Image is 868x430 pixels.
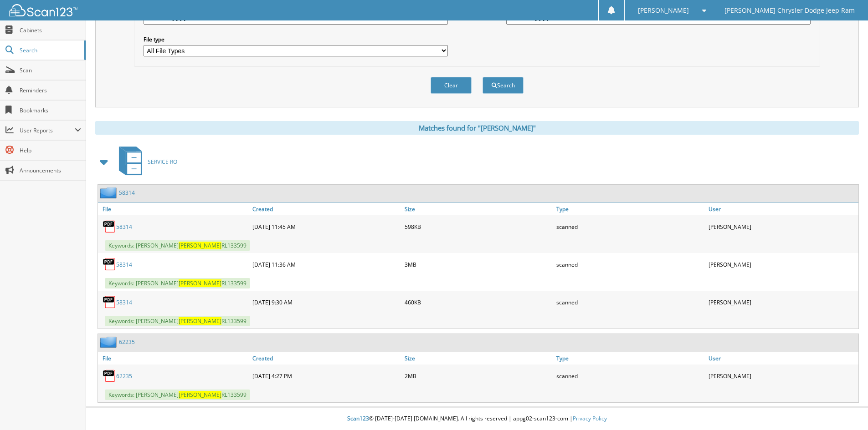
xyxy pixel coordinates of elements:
a: Size [402,203,555,215]
span: [PERSON_NAME] [179,317,221,325]
button: Search [483,77,524,94]
a: File [98,352,250,364]
span: Search [20,46,80,54]
span: Help [20,147,81,154]
a: User [706,352,858,364]
div: scanned [554,367,706,385]
a: 62235 [119,338,135,346]
img: PDF.png [103,369,116,383]
span: [PERSON_NAME] [179,391,221,399]
div: [DATE] 11:36 AM [250,255,402,273]
span: Cabinets [20,26,81,34]
a: 58314 [119,189,135,197]
div: Matches found for "[PERSON_NAME]" [95,121,859,135]
div: scanned [554,293,706,311]
img: folder2.png [100,187,119,198]
span: Scan123 [347,415,369,422]
a: Created [250,352,402,364]
a: 58314 [116,223,132,231]
span: Keywords: [PERSON_NAME] RL133599 [105,278,250,288]
img: folder2.png [100,336,119,348]
a: Privacy Policy [573,415,607,422]
label: File type [144,35,448,43]
span: User Reports [20,126,75,134]
div: © [DATE]-[DATE] [DOMAIN_NAME]. All rights reserved | appg02-scan123-com | [86,408,868,430]
button: Clear [431,77,472,94]
div: [DATE] 11:45 AM [250,218,402,236]
div: [PERSON_NAME] [706,255,858,273]
a: 62235 [116,372,132,380]
div: scanned [554,255,706,273]
span: Keywords: [PERSON_NAME] RL133599 [105,240,250,251]
div: [PERSON_NAME] [706,293,858,311]
div: scanned [554,218,706,236]
a: SERVICE RO [113,144,177,180]
img: scan123-logo-white.svg [9,4,77,16]
img: PDF.png [103,258,116,271]
div: 3MB [402,255,555,273]
span: Keywords: [PERSON_NAME] RL133599 [105,390,250,400]
span: [PERSON_NAME] [638,8,689,13]
span: [PERSON_NAME] Chrysler Dodge Jeep Ram [724,8,855,13]
div: 460KB [402,293,555,311]
img: PDF.png [103,295,116,309]
a: Created [250,203,402,215]
div: [DATE] 4:27 PM [250,367,402,385]
span: Keywords: [PERSON_NAME] RL133599 [105,316,250,326]
span: Reminders [20,86,81,94]
span: Announcements [20,167,81,174]
a: User [706,203,858,215]
div: [PERSON_NAME] [706,367,858,385]
img: PDF.png [103,220,116,233]
a: 58314 [116,261,132,268]
span: Bookmarks [20,106,81,114]
span: [PERSON_NAME] [179,242,221,249]
span: SERVICE RO [148,158,177,166]
a: Type [554,203,706,215]
a: Type [554,352,706,364]
span: Scan [20,66,81,74]
div: 2MB [402,367,555,385]
a: Size [402,352,555,364]
div: [DATE] 9:30 AM [250,293,402,311]
div: [PERSON_NAME] [706,218,858,236]
a: File [98,203,250,215]
a: 58314 [116,298,132,306]
iframe: Chat Widget [822,386,868,430]
div: 598KB [402,218,555,236]
span: [PERSON_NAME] [179,279,221,287]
